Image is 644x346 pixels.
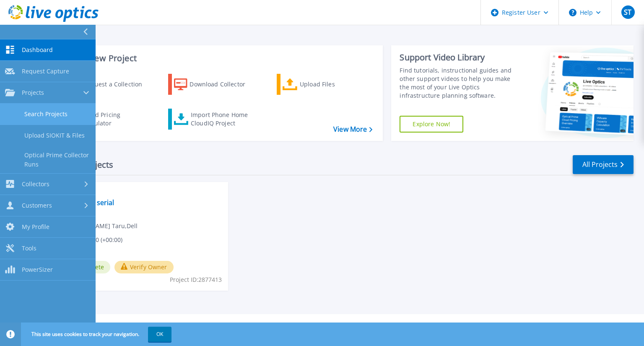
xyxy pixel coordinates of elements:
[624,9,631,16] span: ST
[22,266,53,273] span: PowerSizer
[83,76,151,93] div: Request a Collection
[573,155,634,174] a: All Projects
[300,76,367,93] div: Upload Files
[400,52,521,63] div: Support Video Library
[63,187,223,196] span: Data Domain
[148,327,171,342] button: OK
[82,111,149,127] div: Cloud Pricing Calculator
[168,74,262,95] a: Download Collector
[333,125,372,133] a: View More
[63,221,138,231] span: [PERSON_NAME] Taru , Dell
[22,68,69,75] span: Request Capture
[114,261,174,273] button: Verify Owner
[170,275,222,284] span: Project ID: 2877413
[400,66,521,100] div: Find tutorials, instructional guides and other support videos to help you make the most of your L...
[191,111,256,127] div: Import Phone Home CloudIQ Project
[22,245,36,252] span: Tools
[60,74,153,95] a: Request a Collection
[22,180,49,188] span: Collectors
[400,116,463,133] a: Explore Now!
[60,109,153,130] a: Cloud Pricing Calculator
[22,202,52,209] span: Customers
[23,327,171,342] span: This site uses cookies to track your navigation.
[277,74,370,95] a: Upload Files
[60,54,372,63] h3: Start a New Project
[22,46,53,54] span: Dashboard
[22,223,49,231] span: My Profile
[22,89,44,96] span: Projects
[190,76,257,93] div: Download Collector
